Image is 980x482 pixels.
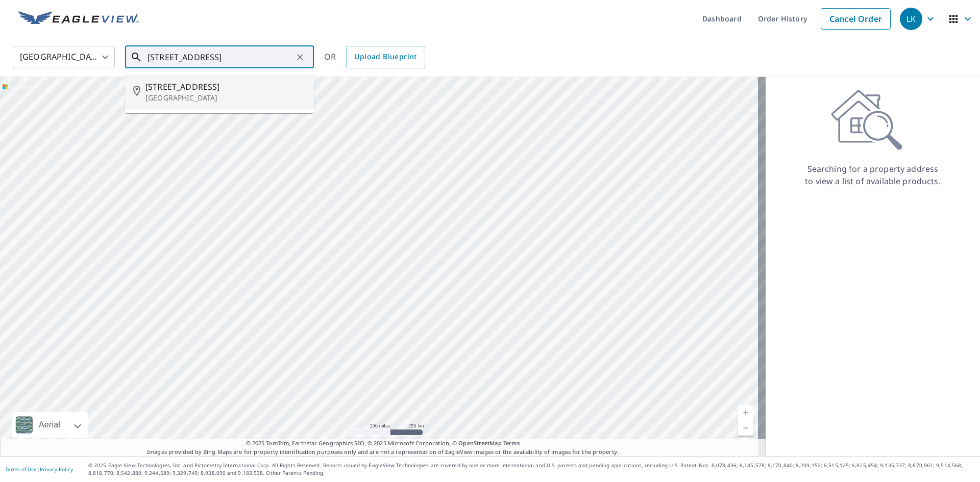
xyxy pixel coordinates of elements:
[5,466,73,472] p: |
[324,46,425,68] div: OR
[145,93,306,103] p: [GEOGRAPHIC_DATA]
[5,466,37,473] a: Terms of Use
[804,163,941,187] p: Searching for a property address to view a list of available products.
[346,46,425,68] a: Upload Blueprint
[88,462,975,477] p: © 2025 Eagle View Technologies, Inc. and Pictometry International Corp. All Rights Reserved. Repo...
[738,405,753,420] a: Current Level 5, Zoom In
[36,412,63,438] div: Aerial
[12,412,88,438] div: Aerial
[246,439,520,448] span: © 2025 TomTom, Earthstar Geographics SIO, © 2025 Microsoft Corporation, ©
[18,11,139,27] img: EV Logo
[13,43,115,71] div: [GEOGRAPHIC_DATA]
[503,439,520,447] a: Terms
[354,50,416,63] span: Upload Blueprint
[40,466,73,473] a: Privacy Policy
[145,81,306,93] span: [STREET_ADDRESS]
[900,8,922,30] div: LK
[148,43,293,71] input: Search by address or latitude-longitude
[293,50,307,64] button: Clear
[821,8,891,30] a: Cancel Order
[738,420,753,436] a: Current Level 5, Zoom Out
[458,439,501,447] a: OpenStreetMap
